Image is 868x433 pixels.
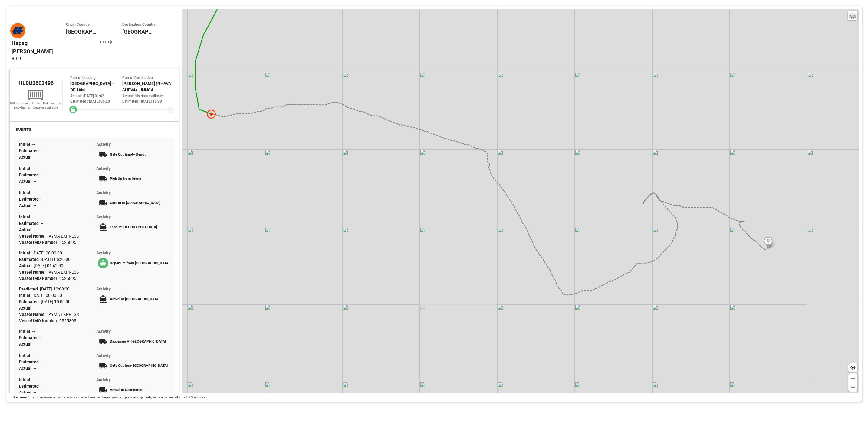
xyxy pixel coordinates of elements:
[41,384,43,389] span: --
[19,155,34,159] span: Actual
[41,257,71,262] span: [DATE] 06:20:00
[34,155,36,159] span: --
[32,353,35,358] span: --
[110,388,143,392] span: Arrival at Destination
[34,390,36,395] span: --
[96,353,111,358] span: Activity
[96,166,111,171] span: Activity
[851,383,855,391] span: −
[10,101,62,106] div: Bill of Lading Number: Not available
[19,276,59,281] span: Vessel IMO Number
[32,142,35,147] span: --
[70,75,122,80] div: Port of Loading
[19,190,32,195] span: Initial
[96,190,111,195] span: Activity
[10,106,62,110] div: Booking Number: Not available
[34,366,36,371] span: --
[18,80,54,86] span: HLBU3602496
[41,148,43,153] span: --
[19,384,41,389] span: Estimated
[19,227,34,232] span: Actual
[122,99,174,104] div: Estimated : [DATE] 10:00
[19,390,34,395] span: Actual
[110,339,166,343] span: Discharge At [GEOGRAPHIC_DATA]
[9,22,26,39] img: hapag_lloyd.png
[19,312,47,317] span: Vessel Name
[19,359,41,364] span: Estimated
[96,287,111,291] span: Activity
[19,221,41,226] span: Estimated
[14,126,34,133] div: EVENTS
[96,377,111,382] span: Activity
[122,28,156,36] span: [GEOGRAPHIC_DATA]
[848,382,857,392] a: Zoom out
[47,312,79,317] span: TAYMA EXPRESS
[32,166,35,171] span: --
[122,75,174,80] div: Port of Destination
[19,366,34,371] span: Actual
[59,318,76,323] span: 9525895
[96,251,111,255] span: Activity
[110,225,157,229] span: Load at [GEOGRAPHIC_DATA]
[41,359,43,364] span: --
[19,293,32,298] span: Initial
[34,306,36,310] span: --
[32,293,62,298] span: [DATE] 00:00:00
[122,22,156,28] span: Destination Country
[32,251,62,255] span: [DATE] 00:00:00
[34,263,63,268] span: [DATE] 01:42:00
[848,373,857,382] a: Zoom in
[19,335,41,340] span: Estimated
[851,374,855,382] span: +
[41,197,43,202] span: --
[19,172,41,177] span: Estimated
[19,234,47,238] span: Vessel Name
[96,142,111,147] span: Activity
[41,335,43,340] span: --
[40,287,70,291] span: [DATE] 10:00:00
[66,22,100,28] span: Origin Country
[70,80,122,93] div: [GEOGRAPHIC_DATA] - DEHAM
[19,203,34,208] span: Actual
[19,353,32,358] span: Initial
[34,203,36,208] span: --
[110,201,160,205] span: Gate In at [GEOGRAPHIC_DATA]
[19,215,32,219] span: Initial
[19,270,47,274] span: Vessel Name
[32,329,35,334] span: --
[12,57,21,61] span: HLCU
[41,221,43,226] span: --
[110,297,159,301] span: Arrival at [GEOGRAPHIC_DATA]
[70,93,122,99] div: Actual : [DATE] 01:42
[34,227,36,232] span: --
[19,318,59,323] span: Vessel IMO Number
[764,237,773,249] img: Marker
[96,329,111,334] span: Activity
[12,39,66,55] div: Hapag [PERSON_NAME]
[66,28,100,36] span: [GEOGRAPHIC_DATA]
[110,363,168,368] span: Gate Out from [GEOGRAPHIC_DATA]
[19,287,40,291] span: Predicted
[19,197,41,202] span: Estimated
[19,263,34,268] span: Actual
[19,257,41,262] span: Estimated
[34,179,36,184] span: --
[41,299,71,304] span: [DATE] 10:00:00
[32,377,35,382] span: --
[110,176,141,181] span: Pick Up from Origin
[848,11,857,20] a: Layers
[122,80,174,93] div: [PERSON_NAME] (NHAVA SHEVA) - INNSA
[59,276,76,281] span: 9525895
[96,215,111,219] span: Activity
[29,395,206,399] span: The route drawn on the map is an estimation based on the port pairs and previous shipments, and i...
[19,377,32,382] span: Initial
[122,93,174,99] div: Actual : No data available
[32,190,35,195] span: --
[110,261,169,265] span: Departure from [GEOGRAPHIC_DATA]
[19,240,59,245] span: Vessel IMO Number
[47,270,79,274] span: TAYMA EXPRESS
[19,166,32,171] span: Initial
[19,142,32,147] span: Initial
[19,342,34,346] span: Actual
[32,215,35,219] span: --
